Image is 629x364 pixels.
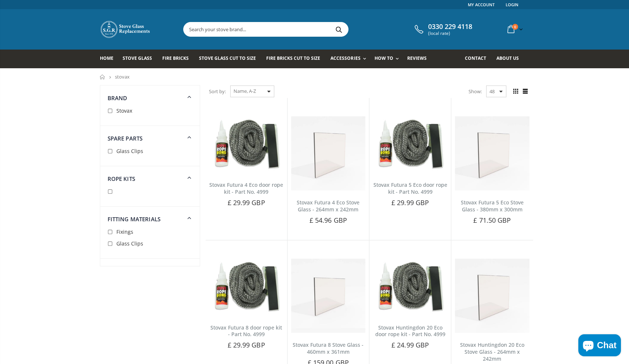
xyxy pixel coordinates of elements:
[115,73,130,80] span: stovax
[330,55,360,61] span: Accessories
[162,55,189,61] span: Fire Bricks
[428,23,472,31] span: 0330 229 4118
[297,199,359,213] a: Stovax Futura 4 Eco Stove Glass - 264mm x 242mm
[228,341,265,349] span: £ 29.99 GBP
[461,199,524,213] a: Stovax Futura 5 Eco Stove Glass - 380mm x 300mm
[373,181,447,195] a: Stovax Futura 5 Eco door rope kit - Part No. 4999
[460,341,524,362] a: Stovax Huntingdon 20 Eco Stove Glass - 264mm x 242mm
[473,216,511,225] span: £ 71.50 GBP
[373,259,447,316] img: Stovax Huntingdon 20 Eco door rope kit
[293,341,364,355] a: Stovax Futura 8 Stove Glass - 460mm x 361mm
[407,55,427,61] span: Reviews
[116,240,143,247] span: Glass Clips
[373,116,447,173] img: Stovax Futura 5 Eco door rope kit
[100,55,113,61] span: Home
[266,50,326,68] a: Fire Bricks Cut To Size
[108,94,127,102] span: Brand
[391,341,429,349] span: £ 24.99 GBP
[330,50,369,68] a: Accessories
[521,87,529,95] span: List view
[162,50,194,68] a: Fire Bricks
[512,87,520,95] span: Grid view
[100,50,119,68] a: Home
[209,259,283,316] img: Stovax Futura 8 door rope kit
[331,22,347,36] button: Search
[291,259,365,333] img: Stovax Futura 8 Stove Glass
[496,50,524,68] a: About us
[407,50,432,68] a: Reviews
[209,116,283,173] img: Stovax Futura 4 Eco door rope kit
[209,181,283,195] a: Stovax Futura 4 Eco door rope kit - Part No. 4999
[413,23,472,36] a: 0330 229 4118 (local rate)
[428,31,472,36] span: (local rate)
[108,135,143,142] span: Spare Parts
[266,55,320,61] span: Fire Bricks Cut To Size
[375,324,445,338] a: Stovax Huntingdon 20 Eco door rope kit - Part No. 4999
[108,175,135,182] span: Rope Kits
[310,216,347,225] span: £ 54.96 GBP
[199,55,256,61] span: Stove Glass Cut To Size
[116,107,132,114] span: Stovax
[209,85,226,98] span: Sort by:
[116,228,133,235] span: Fixings
[505,22,524,36] a: 0
[576,334,623,358] inbox-online-store-chat: Shopify online store chat
[455,259,529,333] img: Stovax Huntingdon 20 Eco Stove Glass
[465,50,492,68] a: Contact
[108,215,161,223] span: Fitting Materials
[184,22,430,36] input: Search your stove brand...
[291,116,365,190] img: Stovax Futura 4 Eco Stove Glass
[455,116,529,190] img: Stovax Futura 5 Eco Stove Glass
[100,74,105,79] a: Home
[512,24,518,30] span: 0
[496,55,519,61] span: About us
[391,198,429,207] span: £ 29.99 GBP
[210,324,282,338] a: Stovax Futura 8 door rope kit - Part No. 4999
[375,50,402,68] a: How To
[123,55,152,61] span: Stove Glass
[228,198,265,207] span: £ 29.99 GBP
[465,55,486,61] span: Contact
[469,85,482,97] span: Show:
[100,20,151,39] img: Stove Glass Replacement
[123,50,158,68] a: Stove Glass
[116,148,143,154] span: Glass Clips
[199,50,261,68] a: Stove Glass Cut To Size
[375,55,393,61] span: How To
